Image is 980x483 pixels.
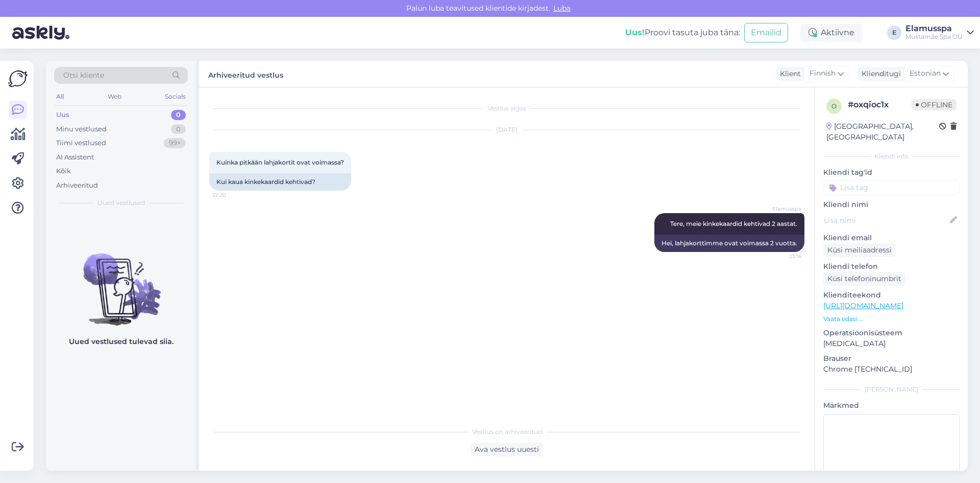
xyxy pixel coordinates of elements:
img: Askly Logo [8,69,28,88]
div: [DATE] [209,125,804,134]
div: Kõik [56,166,71,176]
div: Kui kaua kinkekaardid kehtivad? [209,173,351,191]
div: Tiimi vestlused [56,138,106,148]
div: 99+ [164,138,186,148]
span: Uued vestlused [97,198,145,208]
div: AI Assistent [56,152,94,163]
p: Operatsioonisüsteem [823,328,960,338]
a: [URL][DOMAIN_NAME] [823,301,903,310]
div: Proovi tasuta juba täna: [625,27,740,39]
div: All [54,90,66,103]
div: E [887,26,901,40]
div: Mustamäe Spa OÜ [905,33,963,41]
p: Märkmed [823,400,960,411]
div: # oxqioc1x [848,99,912,111]
button: Emailid [744,23,788,42]
p: [MEDICAL_DATA] [823,338,960,349]
input: Lisa nimi [824,215,948,226]
p: Kliendi email [823,233,960,243]
span: Vestlus on arhiveeritud [472,427,542,436]
div: Küsi telefoninumbrit [823,272,905,286]
p: Kliendi telefon [823,261,960,272]
div: Küsi meiliaadressi [823,243,896,257]
span: Tere, meie kinkekaardid kehtivad 2 aastat. [670,220,797,227]
p: Vaata edasi ... [823,314,960,324]
span: Offline [912,99,957,110]
div: Socials [163,90,188,103]
label: Arhiveeritud vestlus [208,67,283,81]
span: Estonian [910,68,941,79]
div: Klienditugi [857,68,901,79]
div: Ava vestlus uuesti [471,443,543,456]
div: Minu vestlused [56,124,107,134]
b: Uus! [625,28,645,37]
span: 22:20 [212,191,251,199]
div: [PERSON_NAME] [823,385,960,394]
div: Klient [776,68,801,79]
div: 0 [171,124,186,134]
input: Lisa tag [823,180,960,195]
p: Brauser [823,353,960,364]
span: o [831,102,837,110]
p: Chrome [TECHNICAL_ID] [823,364,960,375]
p: Kliendi nimi [823,199,960,210]
span: Luba [550,4,574,13]
span: Kuinka pitkään lahjakortit ovat voimassa? [216,158,344,166]
div: Hei, lahjakorttimme ovat voimassa 2 vuotta. [654,235,804,252]
span: Finnish [810,68,836,79]
p: Uued vestlused tulevad siia. [69,336,174,347]
img: No chats [46,235,196,327]
div: Kliendi info [823,152,960,161]
p: Kliendi tag'id [823,167,960,178]
a: ElamusspaMustamäe Spa OÜ [905,25,974,41]
div: Web [106,90,124,103]
span: Otsi kliente [63,70,104,81]
div: [GEOGRAPHIC_DATA], [GEOGRAPHIC_DATA] [826,121,939,143]
span: Elamusspa [763,205,801,213]
span: 23:16 [763,252,801,260]
div: Elamusspa [905,25,963,33]
p: Klienditeekond [823,290,960,301]
div: Arhiveeritud [56,180,98,191]
div: Uus [56,110,69,120]
div: Vestlus algas [209,104,804,113]
div: Aktiivne [800,24,863,42]
div: 0 [171,110,186,120]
